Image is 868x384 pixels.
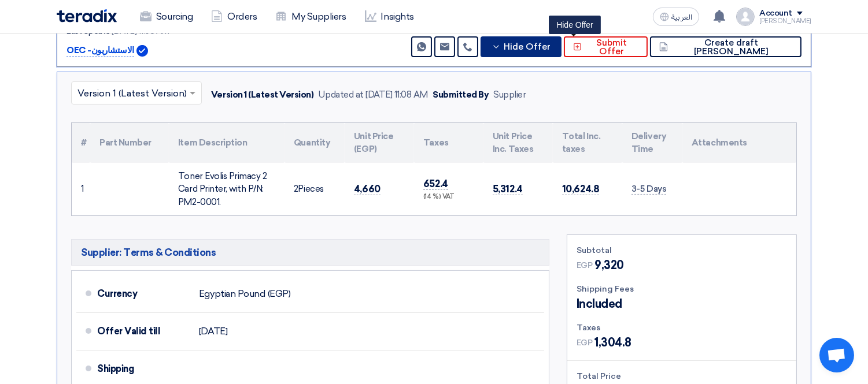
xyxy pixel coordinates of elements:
span: Included [577,295,622,312]
span: Create draft [PERSON_NAME] [671,39,792,56]
img: Teradix logo [57,9,117,23]
div: (14 %) VAT [423,192,474,202]
span: 3-5 Days [631,184,666,195]
th: Unit Price (EGP) [345,123,414,163]
span: EGP [577,259,593,271]
div: Shipping Fees [577,283,787,295]
span: 9,320 [594,256,624,274]
th: # [72,123,90,163]
div: Submitted By [433,88,489,102]
span: Hide Offer [504,43,551,51]
span: 4,660 [354,183,381,195]
span: 2 [294,184,298,194]
div: Hide Offer [549,16,601,34]
img: Verified Account [136,45,148,57]
a: Open chat [819,338,854,372]
th: Attachments [682,123,796,163]
h5: Supplier: Terms & Conditions [71,239,549,266]
button: Submit Offer [564,36,648,57]
img: profile_test.png [736,8,755,26]
button: العربية [653,8,699,26]
div: Updated at [DATE] 11:08 AM [319,88,429,102]
button: Hide Offer [481,36,562,57]
div: Toner Evolis Primacy 2 Card Printer, with P/N: PM2-0001. [178,170,275,209]
span: العربية [671,13,692,21]
th: Part Number [90,123,169,163]
button: Create draft [PERSON_NAME] [650,36,801,57]
span: [DATE] [199,326,227,337]
th: Total Inc. taxes [553,123,622,163]
div: Version 1 (Latest Version) [211,88,314,102]
div: Account [759,9,792,18]
td: Pieces [285,163,345,216]
span: Submit Offer [585,39,638,56]
th: Taxes [414,123,483,163]
a: My Suppliers [266,4,355,29]
th: Unit Price Inc. Taxes [483,123,553,163]
td: 1 [72,163,90,216]
div: Total Price [577,370,787,382]
div: Offer Valid till [97,318,190,345]
span: EGP [577,337,593,349]
a: Orders [202,4,266,29]
div: Supplier [493,88,526,102]
a: Sourcing [131,4,202,29]
div: [PERSON_NAME] [759,18,811,24]
span: 1,304.8 [594,334,631,351]
span: 5,312.4 [493,183,523,195]
div: Shipping [97,355,190,383]
a: Insights [356,4,423,29]
div: Currency [97,280,190,308]
div: Taxes [577,322,787,334]
div: Egyptian Pound (EGP) [199,283,290,305]
p: OEC -الاستشاريون [67,44,134,58]
th: Delivery Time [622,123,682,163]
th: Quantity [285,123,345,163]
th: Item Description [169,123,285,163]
span: 10,624.8 [562,183,599,195]
div: Subtotal [577,244,787,256]
span: 652.4 [423,178,448,190]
